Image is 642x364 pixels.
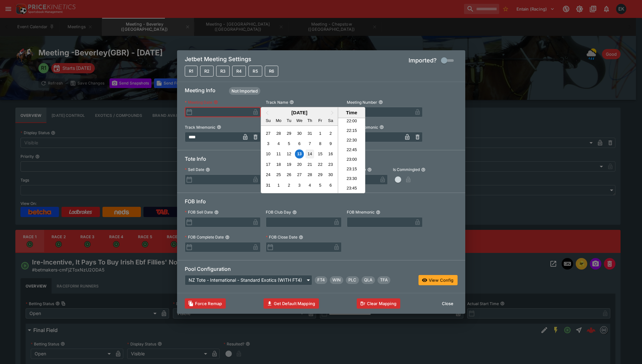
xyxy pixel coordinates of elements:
[305,150,314,158] div: Choose Thursday, August 14th, 2025
[274,139,283,148] div: Choose Monday, August 4th, 2025
[338,183,365,193] li: 23:45
[338,116,365,126] li: 22:00
[326,160,335,169] div: Choose Saturday, August 23rd, 2025
[316,160,324,169] div: Choose Friday, August 22nd, 2025
[316,181,324,190] div: Choose Friday, September 5th, 2025
[274,129,283,138] div: Choose Monday, July 28th, 2025
[338,118,365,193] ul: Time
[274,170,283,179] div: Choose Monday, August 25th, 2025
[305,139,314,148] div: Choose Thursday, August 7th, 2025
[295,129,304,138] div: Choose Wednesday, July 30th, 2025
[316,139,324,148] div: Choose Friday, August 8th, 2025
[274,116,283,125] div: Monday
[285,129,293,138] div: Choose Tuesday, July 29th, 2025
[338,174,365,183] li: 23:30
[295,181,304,190] div: Choose Wednesday, September 3rd, 2025
[326,116,335,125] div: Saturday
[274,181,283,190] div: Choose Monday, September 1st, 2025
[264,170,272,179] div: Choose Sunday, August 24th, 2025
[295,116,304,125] div: Wednesday
[261,110,338,115] h2: [DATE]
[295,160,304,169] div: Choose Wednesday, August 20th, 2025
[305,160,314,169] div: Choose Thursday, August 21st, 2025
[338,135,365,145] li: 22:30
[274,150,283,158] div: Choose Monday, August 11th, 2025
[326,181,335,190] div: Choose Saturday, September 6th, 2025
[326,139,335,148] div: Choose Saturday, August 9th, 2025
[264,116,272,125] div: Sunday
[316,150,324,158] div: Choose Friday, August 15th, 2025
[340,110,363,115] div: Time
[316,116,324,125] div: Friday
[263,128,336,190] div: Month August, 2025
[326,170,335,179] div: Choose Saturday, August 30th, 2025
[305,170,314,179] div: Choose Thursday, August 28th, 2025
[264,129,272,138] div: Choose Sunday, July 27th, 2025
[264,160,272,169] div: Choose Sunday, August 17th, 2025
[285,160,293,169] div: Choose Tuesday, August 19th, 2025
[295,170,304,179] div: Choose Wednesday, August 27th, 2025
[338,145,365,155] li: 22:45
[316,129,324,138] div: Choose Friday, August 1st, 2025
[285,170,293,179] div: Choose Tuesday, August 26th, 2025
[328,108,338,118] button: Next Month
[295,150,304,158] div: Choose Wednesday, August 13th, 2025
[285,150,293,158] div: Choose Tuesday, August 12th, 2025
[338,164,365,174] li: 23:15
[285,116,293,125] div: Tuesday
[274,160,283,169] div: Choose Monday, August 18th, 2025
[261,107,365,193] div: Choose Date and Time
[305,129,314,138] div: Choose Thursday, July 31st, 2025
[338,126,365,135] li: 22:15
[262,108,272,118] button: Previous Month
[305,181,314,190] div: Choose Thursday, September 4th, 2025
[285,139,293,148] div: Choose Tuesday, August 5th, 2025
[264,150,272,158] div: Choose Sunday, August 10th, 2025
[338,155,365,164] li: 23:00
[305,116,314,125] div: Thursday
[326,129,335,138] div: Choose Saturday, August 2nd, 2025
[316,170,324,179] div: Choose Friday, August 29th, 2025
[264,181,272,190] div: Choose Sunday, August 31st, 2025
[326,150,335,158] div: Choose Saturday, August 16th, 2025
[295,139,304,148] div: Choose Wednesday, August 6th, 2025
[264,139,272,148] div: Choose Sunday, August 3rd, 2025
[285,181,293,190] div: Choose Tuesday, September 2nd, 2025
